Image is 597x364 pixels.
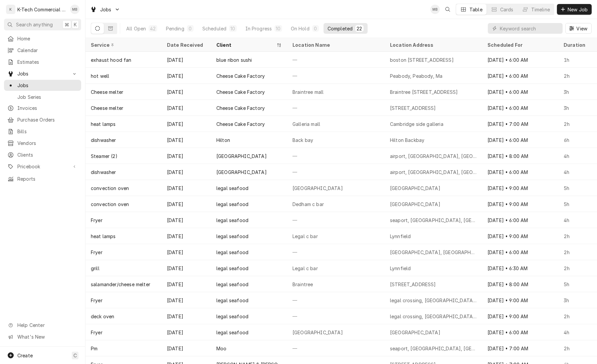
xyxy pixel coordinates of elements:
[216,121,265,128] div: Cheese Cake Factory
[91,121,116,128] div: heat lamps
[4,173,81,184] a: Reports
[216,313,248,320] div: legal seafood
[17,35,78,42] span: Home
[482,164,558,180] div: [DATE] • 6:00 AM
[4,320,81,331] a: Go to Help Center
[87,4,123,15] a: Go to Jobs
[162,68,211,84] div: [DATE]
[4,331,81,342] a: Go to What's New
[566,6,589,13] span: New Job
[558,196,597,212] div: 5h
[482,148,558,164] div: [DATE] • 8:00 AM
[17,94,78,101] span: Job Series
[482,68,558,84] div: [DATE] • 6:00 AM
[390,153,477,160] div: airport, [GEOGRAPHIC_DATA], [GEOGRAPHIC_DATA]
[390,185,440,192] div: [GEOGRAPHIC_DATA]
[91,233,116,240] div: heat lamps
[558,132,597,148] div: 6h
[17,47,78,54] span: Calendar
[216,185,248,192] div: legal seafood
[558,228,597,244] div: 2h
[482,196,558,212] div: [DATE] • 9:00 AM
[162,52,211,68] div: [DATE]
[74,21,77,28] span: K
[390,137,424,144] div: Hilton Backbay
[291,25,310,32] div: On Hold
[390,329,440,336] div: [GEOGRAPHIC_DATA]
[287,292,385,308] div: —
[162,100,211,116] div: [DATE]
[162,340,211,356] div: [DATE]
[4,33,81,44] a: Home
[91,329,103,336] div: Fryer
[390,72,442,79] div: Peabody, Peabody, Ma
[292,121,320,128] div: Galleria mall
[91,105,123,112] div: Cheese melter
[4,56,81,67] a: Estimates
[216,137,230,144] div: Hilton
[245,25,272,32] div: In Progress
[482,340,558,356] div: [DATE] • 7:00 AM
[70,5,79,14] div: MB
[126,25,146,32] div: All Open
[91,201,129,208] div: convection oven
[558,276,597,292] div: 5h
[162,84,211,100] div: [DATE]
[4,138,81,149] a: Vendors
[287,100,385,116] div: —
[91,265,99,272] div: grill
[162,180,211,196] div: [DATE]
[17,70,68,77] span: Jobs
[390,249,477,256] div: [GEOGRAPHIC_DATA], [GEOGRAPHIC_DATA], [GEOGRAPHIC_DATA]
[482,100,558,116] div: [DATE] • 6:00 AM
[91,56,132,63] div: exhaust hood fan
[314,25,318,32] div: 0
[390,201,440,208] div: [GEOGRAPHIC_DATA]
[162,276,211,292] div: [DATE]
[558,292,597,308] div: 3h
[202,25,226,32] div: Scheduled
[91,313,114,320] div: deck oven
[91,217,103,224] div: Fryer
[390,105,436,112] div: [STREET_ADDRESS]
[292,201,324,208] div: Dedham c bar
[557,4,592,15] button: New Job
[442,4,453,15] button: Open search
[162,212,211,228] div: [DATE]
[4,126,81,137] a: Bills
[17,82,78,89] span: Jobs
[287,308,385,324] div: —
[216,41,275,48] div: Client
[162,164,211,180] div: [DATE]
[482,244,558,260] div: [DATE] • 6:00 AM
[287,164,385,180] div: —
[162,308,211,324] div: [DATE]
[162,116,211,132] div: [DATE]
[91,153,118,160] div: Steamer (2)
[390,169,477,176] div: airport, [GEOGRAPHIC_DATA], [GEOGRAPHIC_DATA]
[292,88,324,96] div: Braintree mall
[482,308,558,324] div: [DATE] • 9:00 AM
[558,68,597,84] div: 2h
[292,137,313,144] div: Back bay
[166,25,184,32] div: Pending
[17,353,33,358] span: Create
[17,6,66,13] div: K-Tech Commercial Kitchen Repair & Maintenance
[4,19,81,30] button: Search anything⌘K
[390,345,477,352] div: seaport, [GEOGRAPHIC_DATA], [GEOGRAPHIC_DATA]
[482,324,558,340] div: [DATE] • 6:00 AM
[100,6,112,13] span: Jobs
[482,276,558,292] div: [DATE] • 8:00 AM
[531,6,550,13] div: Timeline
[482,84,558,100] div: [DATE] • 6:00 AM
[4,68,81,79] a: Go to Jobs
[216,56,252,63] div: blue ribon sushi
[162,260,211,276] div: [DATE]
[4,80,81,91] a: Jobs
[292,41,378,48] div: Location Name
[4,161,81,172] a: Go to Pricebook
[482,212,558,228] div: [DATE] • 6:00 AM
[390,233,411,240] div: Lynnfield
[91,41,155,48] div: Service
[230,25,235,32] div: 10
